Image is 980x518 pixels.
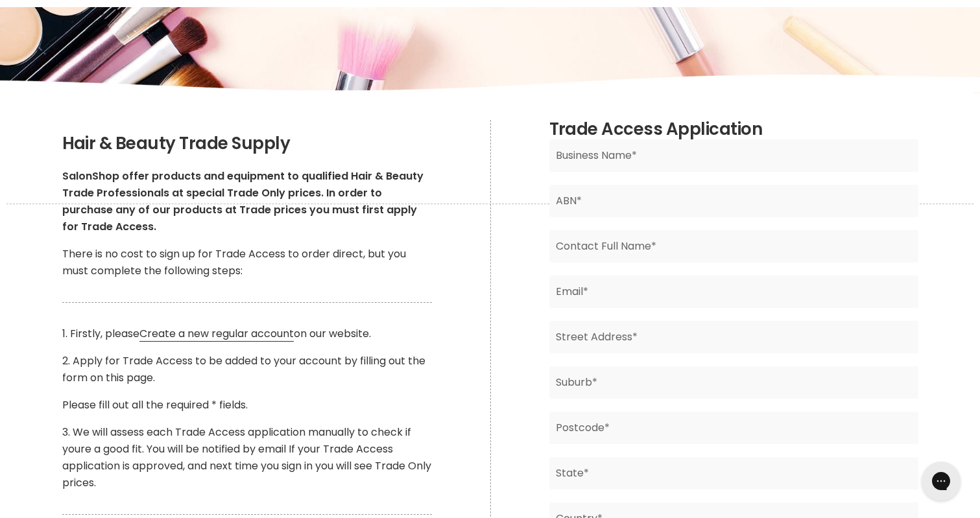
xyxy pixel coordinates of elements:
[549,120,918,139] h2: Trade Access Application
[62,168,432,235] p: SalonShop offer products and equipment to qualified Hair & Beauty Trade Professionals at special ...
[139,326,294,342] a: Create a new regular account
[62,325,432,342] p: 1. Firstly, please on our website.
[915,457,967,505] iframe: Gorgias live chat messenger
[62,246,432,279] p: There is no cost to sign up for Trade Access to order direct, but you must complete the following...
[62,134,432,154] h2: Hair & Beauty Trade Supply
[62,397,432,414] p: Please fill out all the required * fields.
[62,424,432,491] p: 3. We will assess each Trade Access application manually to check if youre a good fit. You will b...
[62,353,432,386] p: 2. Apply for Trade Access to be added to your account by filling out the form on this page.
